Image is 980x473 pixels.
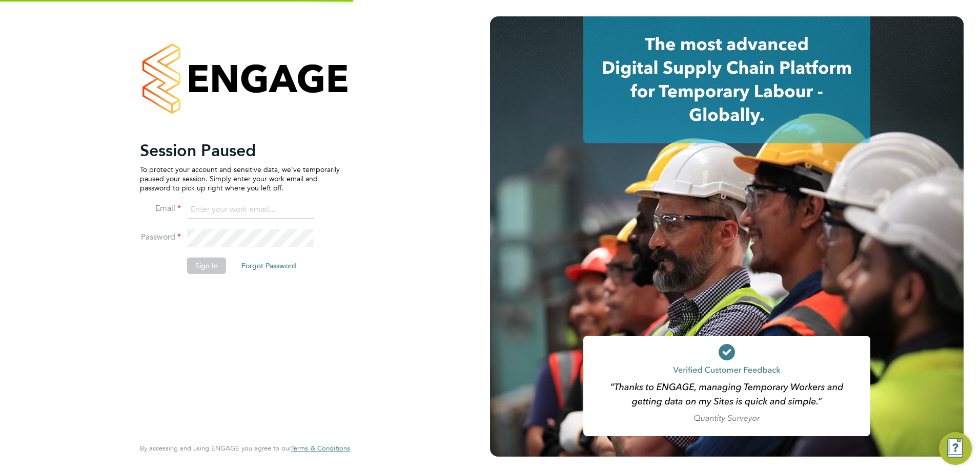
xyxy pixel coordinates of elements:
button: Engage Resource Center [939,432,972,465]
p: To protect your account and sensitive data, we've temporarily paused your session. Simply enter y... [140,165,340,193]
input: Enter your work email... [187,201,314,219]
label: Email [140,203,181,214]
label: Password [140,232,181,243]
a: Terms & Conditions [291,444,350,453]
h2: Session Paused [140,140,340,161]
span: By accessing and using ENGAGE you agree to our [140,444,350,453]
button: Forgot Password [233,257,304,274]
button: Sign In [187,257,226,274]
